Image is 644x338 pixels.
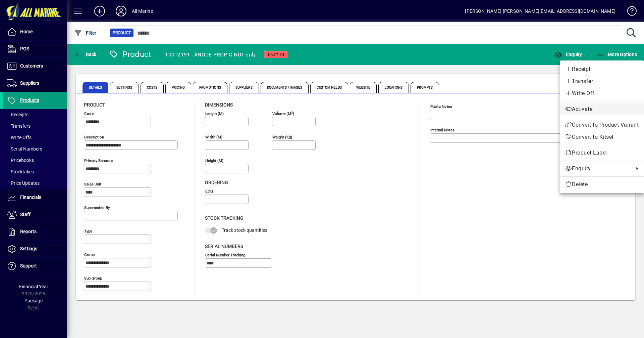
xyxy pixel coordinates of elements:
span: Enquiry [565,165,631,173]
span: Receipt [565,65,639,73]
button: Activate product [560,103,644,115]
span: Transfer [565,77,639,85]
span: Activate [565,105,639,113]
span: Product Label [565,150,610,156]
span: Write Off [565,89,639,97]
span: Convert to Kitset [565,133,639,141]
span: Convert to Product Variant [565,121,639,129]
span: Delete [565,180,639,188]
